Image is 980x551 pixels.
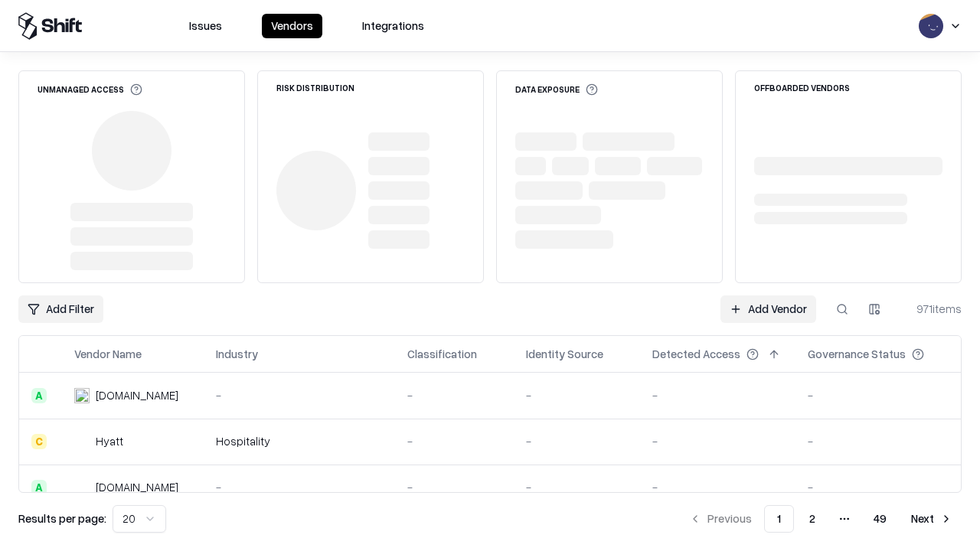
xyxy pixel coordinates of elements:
button: 49 [861,505,899,533]
img: intrado.com [74,388,90,403]
div: - [407,433,501,449]
div: - [652,433,783,449]
div: - [526,433,628,449]
a: Add Vendor [720,295,816,323]
div: [DOMAIN_NAME] [96,479,178,495]
button: Add Filter [18,295,103,323]
button: Vendors [262,14,322,38]
div: Classification [407,346,477,362]
div: - [216,387,383,403]
div: [DOMAIN_NAME] [96,387,178,403]
div: Detected Access [652,346,740,362]
div: - [407,479,501,495]
div: Risk Distribution [276,83,354,92]
button: Integrations [353,14,433,38]
div: - [808,433,949,449]
div: - [652,387,783,403]
div: A [31,388,47,403]
nav: pagination [680,505,962,533]
img: Hyatt [74,434,90,449]
button: Next [902,505,962,533]
div: Data Exposure [515,83,598,96]
div: - [526,479,628,495]
div: - [652,479,783,495]
div: Industry [216,346,258,362]
div: Governance Status [808,346,906,362]
div: - [808,387,949,403]
div: 971 items [900,301,962,317]
div: Identity Source [526,346,603,362]
div: Unmanaged Access [38,83,142,96]
div: - [216,479,383,495]
div: Hospitality [216,433,383,449]
button: Issues [180,14,231,38]
div: Vendor Name [74,346,142,362]
div: Hyatt [96,433,123,449]
div: - [526,387,628,403]
div: - [407,387,501,403]
div: C [31,434,47,449]
button: 1 [764,505,794,533]
div: - [808,479,949,495]
p: Results per page: [18,510,106,527]
button: 2 [797,505,828,533]
div: A [31,480,47,495]
img: primesec.co.il [74,480,90,495]
div: Offboarded Vendors [754,83,850,92]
